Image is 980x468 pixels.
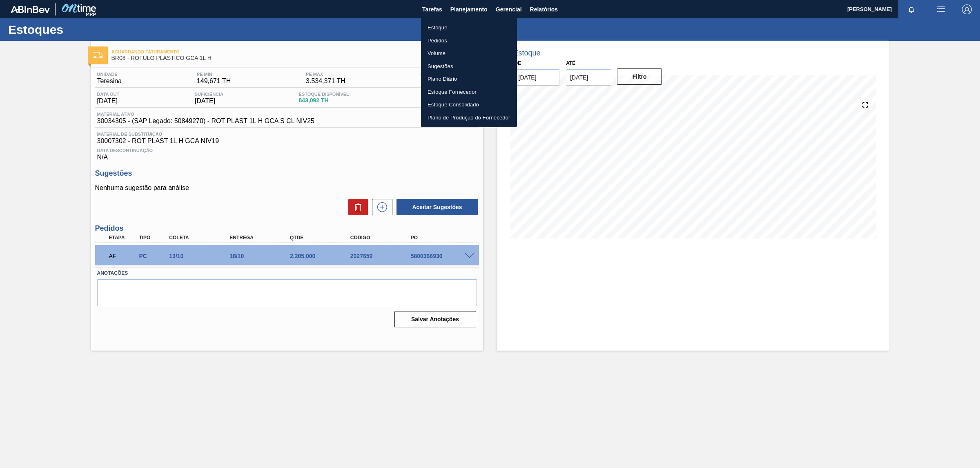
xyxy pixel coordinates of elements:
[421,47,517,60] a: Volume
[421,98,517,111] a: Estoque Consolidado
[421,21,517,34] a: Estoque
[421,60,517,73] a: Sugestões
[421,73,517,86] a: Plano Diário
[421,111,517,124] a: Plano de Produção do Fornecedor
[421,86,517,99] a: Estoque Fornecedor
[421,34,517,47] a: Pedidos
